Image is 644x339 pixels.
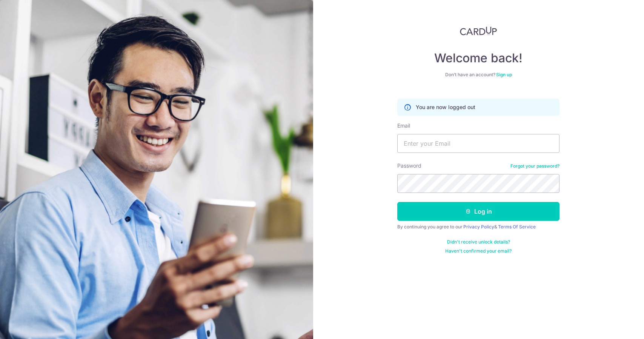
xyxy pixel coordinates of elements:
[463,224,494,230] a: Privacy Policy
[447,239,510,245] a: Didn't receive unlock details?
[397,72,559,78] div: Don’t have an account?
[397,224,559,230] div: By continuing you agree to our &
[445,248,512,254] a: Haven't confirmed your email?
[510,163,559,169] a: Forgot your password?
[496,72,512,77] a: Sign up
[460,26,497,35] img: CardUp Logo
[397,162,421,169] label: Password
[397,134,559,153] input: Enter your Email
[397,122,410,129] label: Email
[416,103,475,111] p: You are now logged out
[498,224,536,230] a: Terms Of Service
[397,51,559,66] h4: Welcome back!
[397,202,559,221] button: Log in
